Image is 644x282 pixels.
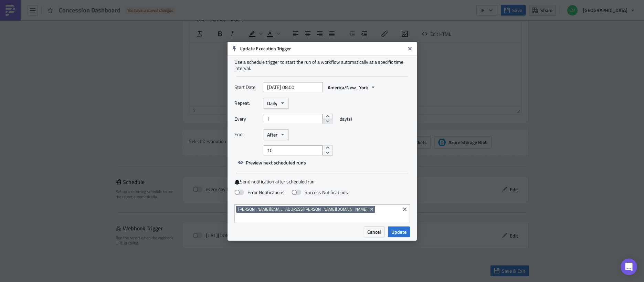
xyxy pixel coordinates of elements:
[264,82,323,92] input: YYYY-MM-DD HH:mm
[323,114,333,119] button: increment
[234,98,260,108] label: Repeat:
[234,59,410,71] div: Use a schedule trigger to start the run of a workflow automatically at a specific time interval.
[3,3,329,8] body: Rich Text Area. Press ALT-0 for help.
[367,228,381,235] span: Cancel
[328,84,368,91] span: America/New_York
[264,129,289,140] button: After
[621,259,637,275] div: Open Intercom Messenger
[369,206,375,213] button: Remove Tag
[340,114,352,124] span: day(s)
[323,150,333,155] button: decrement
[264,98,289,109] button: Daily
[292,189,348,195] label: Success Notifications
[267,100,277,107] span: Daily
[234,114,260,124] label: Every
[234,157,309,168] button: Preview next scheduled runs
[323,145,333,151] button: increment
[234,82,260,92] label: Start Date:
[405,43,415,54] button: Close
[238,207,368,212] span: [PERSON_NAME][EMAIL_ADDRESS][PERSON_NAME][DOMAIN_NAME]
[323,119,333,124] button: decrement
[364,226,384,237] button: Cancel
[234,189,285,195] label: Error Notifications
[401,205,409,213] button: Clear selected items
[388,226,410,237] button: Update
[246,159,306,166] span: Preview next scheduled runs
[240,46,405,52] h6: Update Execution Trigger
[267,131,277,138] span: After
[324,82,379,93] button: America/New_York
[234,179,410,185] label: Send notification after scheduled run
[234,129,260,140] label: End:
[391,228,407,235] span: Update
